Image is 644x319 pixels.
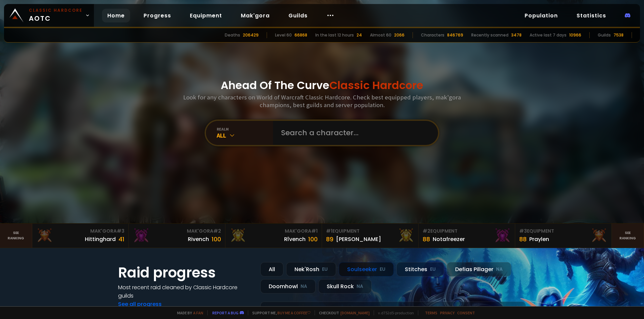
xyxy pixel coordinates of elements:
div: 10966 [569,32,581,38]
span: # 1 [311,228,318,234]
div: 88 [519,235,527,244]
div: Almost 60 [370,32,391,38]
small: EU [380,266,385,273]
div: Guilds [598,32,611,38]
div: 88 [423,235,430,244]
div: Rivench [188,235,209,243]
span: # 3 [519,228,527,234]
div: Characters [421,32,444,38]
div: Level 60 [275,32,292,38]
div: 206429 [243,32,259,38]
a: Mak'Gora#2Rivench100 [129,224,225,248]
span: # 2 [213,228,221,234]
div: 7538 [613,32,624,38]
span: # 2 [423,228,430,234]
div: Soulseeker [339,262,394,276]
a: Terms [425,310,437,315]
div: All [260,262,283,276]
a: Consent [457,310,475,315]
span: AOTC [29,7,83,23]
span: # 1 [326,228,332,234]
div: Rîvench [284,235,306,243]
h1: Raid progress [118,262,252,283]
div: Mak'Gora [229,228,318,235]
div: Deaths [225,32,240,38]
a: a fan [193,310,203,315]
div: Skull Rock [318,279,372,294]
h3: Look for any characters on World of Warcraft Classic Hardcore. Check best equipped players, mak'g... [180,93,464,109]
a: Mak'Gora#3Hittinghard41 [32,224,129,248]
h1: Ahead Of The Curve [221,77,423,93]
a: #1Equipment89[PERSON_NAME] [322,224,419,248]
h4: Most recent raid cleaned by Classic Hardcore guilds [118,283,252,300]
a: #3Equipment88Praylen [515,224,612,248]
div: 3478 [511,32,522,38]
div: 89 [326,235,333,244]
div: Hittinghard [85,235,116,243]
div: 41 [118,235,124,244]
div: 24 [357,32,362,38]
input: Search a character... [277,121,430,145]
div: Mak'Gora [36,228,124,235]
small: Classic Hardcore [29,7,83,13]
div: Mak'Gora [133,228,221,235]
div: 100 [308,235,318,244]
a: See all progress [118,300,162,308]
div: All [217,132,273,139]
a: Population [519,9,563,22]
span: Checkout [315,310,370,315]
a: Guilds [283,9,313,22]
a: Report a bug [212,310,238,315]
small: NA [357,283,363,290]
div: Equipment [423,228,511,235]
span: # 3 [117,228,124,234]
small: NA [301,283,307,290]
div: realm [217,127,273,132]
div: Active last 7 days [530,32,567,38]
a: #2Equipment88Notafreezer [419,224,515,248]
div: Nek'Rosh [286,262,336,276]
div: 2066 [394,32,405,38]
div: 66868 [294,32,307,38]
div: In the last 12 hours [315,32,354,38]
span: Classic Hardcore [329,78,423,93]
div: Equipment [326,228,414,235]
a: Mak'Gora#1Rîvench100 [225,224,322,248]
a: Mak'gora [235,9,275,22]
a: Privacy [440,310,454,315]
a: Progress [138,9,176,22]
a: Classic HardcoreAOTC [4,4,94,27]
div: [PERSON_NAME] [336,235,381,243]
div: Stitches [396,262,444,276]
a: Statistics [571,9,611,22]
a: Equipment [184,9,227,22]
div: 100 [212,235,221,244]
div: Defias Pillager [447,262,511,276]
small: NA [496,266,503,273]
span: v. d752d5 - production [374,310,414,315]
a: Seeranking [612,224,644,248]
div: 846769 [447,32,463,38]
div: Equipment [519,228,607,235]
div: Notafreezer [433,235,465,243]
a: Buy me a coffee [277,310,311,315]
small: EU [322,266,328,273]
div: Doomhowl [260,279,316,294]
span: Made by [173,310,203,315]
div: Praylen [529,235,549,243]
a: [DOMAIN_NAME] [340,310,370,315]
span: Support me, [248,310,311,315]
small: EU [430,266,436,273]
div: Recently scanned [471,32,508,38]
a: Home [102,9,130,22]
